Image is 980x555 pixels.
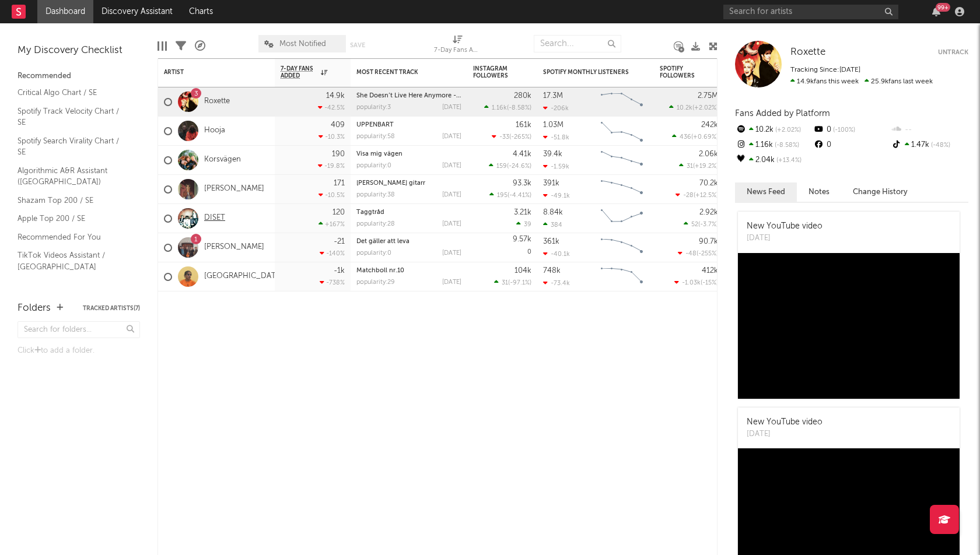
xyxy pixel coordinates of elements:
[318,162,345,170] div: -19.8 %
[356,250,391,257] div: popularity: 0
[695,163,716,170] span: +19.2 %
[334,267,345,275] div: -1k
[356,151,461,157] div: Visa mig vägen
[660,65,701,79] div: Spotify Followers
[510,280,530,286] span: -97.1 %
[684,220,718,228] div: ( )
[700,222,716,228] span: -3.7 %
[496,163,507,170] span: 159
[17,69,140,83] div: Recommended
[677,105,692,111] span: 10.2k
[683,192,694,199] span: -28
[936,3,950,12] div: 99 +
[442,104,461,111] div: [DATE]
[747,416,822,428] div: New YouTube video
[543,192,570,199] div: -49.1k
[543,238,559,245] div: 361k
[442,192,461,198] div: [DATE]
[543,134,569,141] div: -51.8k
[492,105,507,111] span: 1.16k
[492,133,531,140] div: ( )
[735,138,813,153] div: 1.16k
[680,134,691,140] span: 436
[509,163,530,170] span: -24.6 %
[514,209,531,216] div: 3.21k
[356,221,395,227] div: popularity: 28
[17,164,128,188] a: Algorithmic A&R Assistant ([GEOGRAPHIC_DATA])
[334,180,345,187] div: 171
[157,29,167,63] div: Edit Columns
[356,279,395,286] div: popularity: 29
[434,44,481,58] div: 7-Day Fans Added (7-Day Fans Added)
[669,104,718,111] div: ( )
[747,428,822,440] div: [DATE]
[687,163,693,170] span: 31
[332,209,345,216] div: 120
[17,105,128,129] a: Spotify Track Velocity Chart / SE
[524,222,531,228] span: 39
[702,267,718,275] div: 412k
[326,92,345,100] div: 14.9k
[543,163,569,170] div: -1.59k
[596,262,648,291] svg: Chart title
[17,344,140,358] div: Click to add a folder.
[543,92,563,100] div: 17.3M
[320,250,345,257] div: -140 %
[699,150,718,158] div: 2.06k
[442,250,461,257] div: [DATE]
[543,150,562,158] div: 39.4k
[938,47,968,58] button: Untrack
[543,104,569,112] div: -206k
[543,221,562,229] div: 384
[204,97,230,107] a: Roxette
[434,29,481,63] div: 7-Day Fans Added (7-Day Fans Added)
[735,153,813,168] div: 2.04k
[164,69,251,76] div: Artist
[499,134,509,140] span: -33
[356,122,394,128] a: UPPENBART
[204,213,225,223] a: DISET
[356,209,461,216] div: Taggtråd
[356,122,461,128] div: UPPENBART
[489,162,531,170] div: ( )
[596,117,648,146] svg: Chart title
[773,142,799,149] span: -8.58 %
[204,184,264,194] a: [PERSON_NAME]
[356,180,461,187] div: Henrys gitarr
[511,134,530,140] span: -265 %
[497,192,508,199] span: 195
[332,150,345,158] div: 190
[679,162,718,170] div: ( )
[695,192,716,199] span: +12.5 %
[702,280,716,286] span: -15 %
[509,192,530,199] span: -4.41 %
[813,122,890,138] div: 0
[176,29,186,63] div: Filters
[691,222,698,228] span: 52
[331,121,345,129] div: 409
[489,191,531,199] div: ( )
[356,134,395,140] div: popularity: 58
[543,209,563,216] div: 8.84k
[17,212,128,225] a: Apple Top 200 / SE
[596,204,648,233] svg: Chart title
[672,133,718,140] div: ( )
[204,126,225,136] a: Hooja
[596,175,648,204] svg: Chart title
[747,233,822,244] div: [DATE]
[356,268,461,274] div: Matchboll nr.10
[83,305,140,311] button: Tracked Artists(7)
[790,47,825,58] a: Roxette
[723,5,898,19] input: Search for artists
[841,182,919,202] button: Change History
[596,233,648,262] svg: Chart title
[685,251,696,257] span: -48
[735,182,797,202] button: News Feed
[17,321,140,338] input: Search for folders...
[17,249,128,273] a: TikTok Videos Assistant / [GEOGRAPHIC_DATA]
[318,133,345,140] div: -10.3 %
[318,104,345,111] div: -42.5 %
[929,142,950,149] span: -48 %
[514,92,531,100] div: 280k
[356,69,444,76] div: Most Recent Track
